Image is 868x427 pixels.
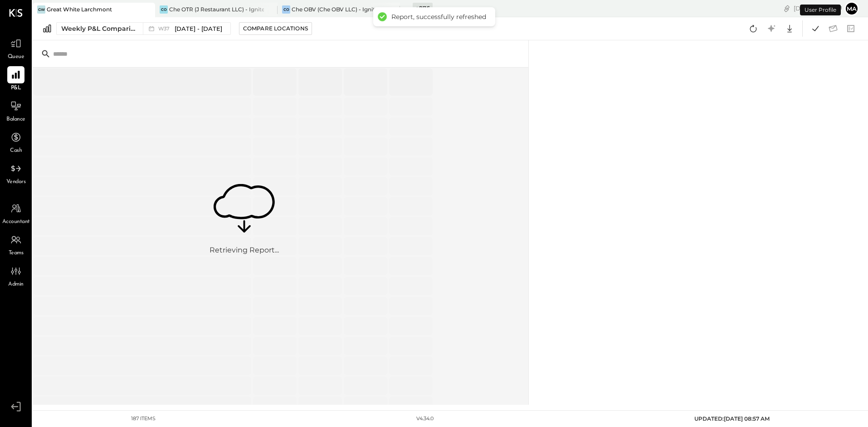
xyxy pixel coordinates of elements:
[11,84,21,92] span: P&L
[844,1,859,16] button: Ma
[160,5,168,14] div: CO
[391,13,486,21] div: Report, successfully refreshed
[0,200,31,226] a: Accountant
[694,415,770,422] span: UPDATED: [DATE] 08:57 AM
[243,24,308,32] div: Compare Locations
[6,178,26,186] span: Vendors
[169,5,264,13] div: Che OTR (J Restaurant LLC) - Ignite
[8,281,24,289] span: Admin
[131,415,156,422] div: 187 items
[292,5,378,13] div: Che OBV (Che OBV LLC) - Ignite
[0,97,31,124] a: Balance
[0,129,31,155] a: Cash
[56,22,231,35] button: Weekly P&L Comparison W37[DATE] - [DATE]
[282,5,290,14] div: CO
[0,35,31,61] a: Queue
[239,22,312,35] button: Compare Locations
[0,160,31,186] a: Vendors
[794,4,842,13] div: [DATE]
[9,249,24,257] span: Teams
[61,24,137,33] div: Weekly P&L Comparison
[210,245,279,256] div: Retrieving Report...
[0,66,31,92] a: P&L
[158,26,172,31] span: W37
[2,218,30,226] span: Accountant
[416,415,434,422] div: v 4.34.0
[800,5,841,15] div: User Profile
[37,5,45,14] div: GW
[47,5,112,13] div: Great White Larchmont
[6,116,25,124] span: Balance
[0,231,31,257] a: Teams
[413,3,433,14] div: + 276
[782,4,791,13] div: copy link
[10,147,22,155] span: Cash
[175,24,222,33] span: [DATE] - [DATE]
[0,262,31,289] a: Admin
[8,53,24,61] span: Queue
